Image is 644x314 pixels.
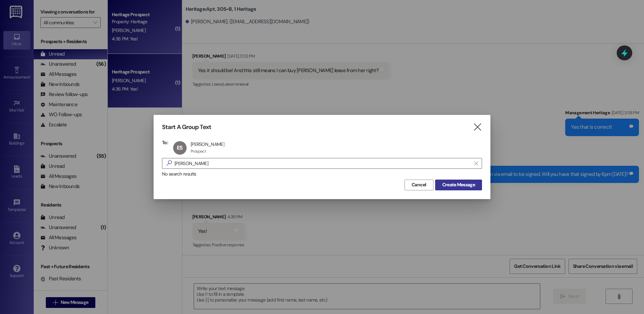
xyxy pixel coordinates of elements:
i:  [474,161,478,166]
span: Create Message [442,181,475,188]
div: Prospect [191,149,206,154]
h3: Start A Group Text [162,123,211,131]
span: Cancel [412,181,426,188]
div: [PERSON_NAME] [191,141,224,147]
i:  [164,160,174,167]
h3: To: [162,139,168,146]
i:  [473,124,482,131]
button: Cancel [405,180,433,190]
button: Clear text [471,158,482,168]
button: Create Message [435,180,482,190]
div: No search results [162,170,482,178]
input: Search for any contact or apartment [174,159,471,168]
span: ES [177,144,183,151]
